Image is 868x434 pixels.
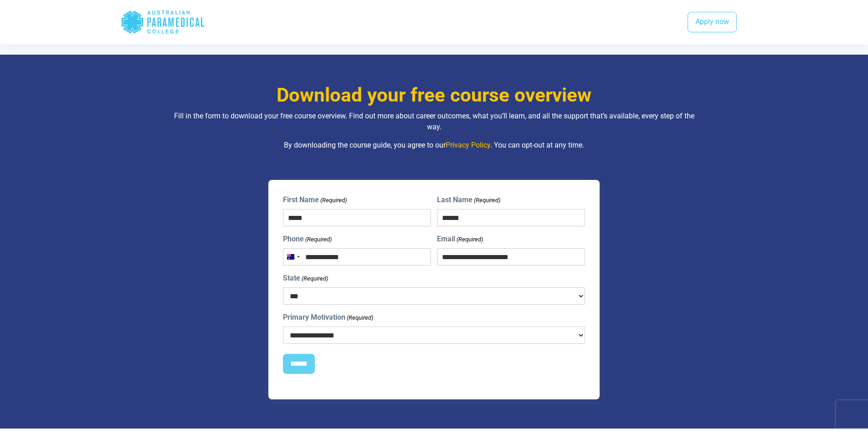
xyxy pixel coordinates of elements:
[346,313,373,322] span: (Required)
[319,196,347,205] span: (Required)
[168,84,701,107] h3: Download your free course overview
[456,235,483,244] span: (Required)
[283,194,347,205] label: First Name
[437,194,500,205] label: Last Name
[168,111,701,133] p: Fill in the form to download your free course overview. Find out more about career outcomes, what...
[473,196,501,205] span: (Required)
[121,7,205,37] div: Australian Paramedical College
[283,273,328,284] label: State
[446,141,490,149] a: Privacy Policy
[304,235,332,244] span: (Required)
[688,12,737,33] a: Apply now
[437,234,483,245] label: Email
[301,274,328,283] span: (Required)
[283,312,373,323] label: Primary Motivation
[283,249,303,265] button: Selected country
[168,140,701,151] p: By downloading the course guide, you agree to our . You can opt-out at any time.
[283,234,332,245] label: Phone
